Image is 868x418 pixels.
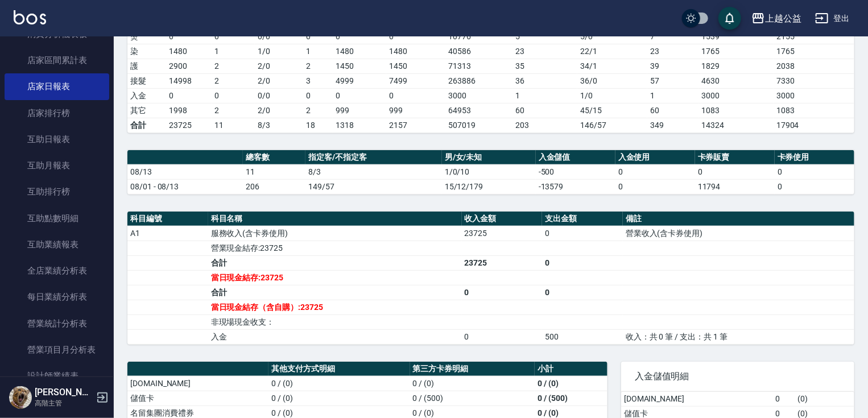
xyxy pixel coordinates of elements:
td: 護 [127,59,166,73]
button: 登出 [811,8,854,29]
td: 14324 [698,118,774,133]
td: 0 [166,88,212,103]
td: 34 / 1 [577,59,647,73]
a: 店家排行榜 [5,100,109,126]
td: -13579 [536,179,615,194]
td: 15/12/179 [442,179,536,194]
td: 3000 [445,88,512,103]
td: 4999 [333,73,386,88]
td: 收入：共 0 筆 / 支出：共 1 筆 [623,329,854,344]
td: 0 [303,29,333,44]
td: 0 / 0 [255,88,303,103]
a: 互助點數明細 [5,205,109,231]
td: 2157 [386,118,445,133]
img: Person [9,386,32,409]
td: 7499 [386,73,445,88]
td: 1/0/10 [442,164,536,179]
a: 互助業績報表 [5,231,109,258]
a: 營業項目月分析表 [5,337,109,363]
td: 35 [512,59,577,73]
td: 0 [333,88,386,103]
td: 23 [647,44,698,59]
td: 2 [303,103,333,118]
td: 5 [512,29,577,44]
a: 營業統計分析表 [5,311,109,337]
td: 1480 [386,44,445,59]
table: a dense table [127,212,854,345]
th: 總客數 [243,150,305,165]
th: 卡券販賣 [695,150,775,165]
td: 0 [772,392,795,407]
td: 8/3 [305,164,442,179]
td: 23 [512,44,577,59]
td: 0 [386,29,445,44]
td: 64953 [445,103,512,118]
a: 店家區間累計表 [5,47,109,73]
td: 2 / 0 [255,59,303,73]
td: 71313 [445,59,512,73]
td: 08/13 [127,164,243,179]
td: 2 [212,59,255,73]
h5: [PERSON_NAME] [35,387,93,398]
td: 0 / (500) [535,391,607,405]
td: 1480 [333,44,386,59]
th: 入金使用 [615,150,695,165]
td: 18 [303,118,333,133]
a: 每日業績分析表 [5,284,109,310]
td: 1765 [774,44,854,59]
td: 45 / 15 [577,103,647,118]
td: 1480 [166,44,212,59]
td: 206 [243,179,305,194]
td: 0 [695,164,775,179]
td: 203 [512,118,577,133]
td: 4630 [698,73,774,88]
td: 0 [212,29,255,44]
td: 0 [542,226,623,241]
td: 08/01 - 08/13 [127,179,243,194]
td: 0 [462,329,543,344]
td: 349 [647,118,698,133]
td: 1829 [698,59,774,73]
td: 1450 [386,59,445,73]
th: 卡券使用 [775,150,854,165]
td: 合計 [208,255,462,270]
td: 0 / (500) [410,391,535,405]
a: 互助月報表 [5,152,109,179]
td: 2 [212,103,255,118]
th: 科目名稱 [208,212,462,226]
td: ( 0 ) [795,392,854,407]
td: 36 [512,73,577,88]
td: 1318 [333,118,386,133]
td: A1 [127,226,208,241]
td: 14998 [166,73,212,88]
td: 3000 [774,88,854,103]
td: 0 [775,164,854,179]
td: 2 [212,73,255,88]
td: 2 / 0 [255,103,303,118]
td: 149/57 [305,179,442,194]
td: 1539 [698,29,774,44]
td: 0 / (0) [268,376,410,391]
td: 999 [386,103,445,118]
th: 其他支付方式明細 [268,362,410,376]
td: 入金 [127,88,166,103]
td: 1 [303,44,333,59]
td: 60 [647,103,698,118]
a: 店家日報表 [5,73,109,100]
td: 儲值卡 [127,391,268,405]
td: 40586 [445,44,512,59]
th: 科目編號 [127,212,208,226]
td: 營業收入(含卡券使用) [623,226,854,241]
th: 備註 [623,212,854,226]
a: 設計師業績表 [5,363,109,389]
td: 0 / (0) [268,391,410,405]
td: [DOMAIN_NAME] [127,376,268,391]
td: 0 / 0 [255,29,303,44]
th: 收入金額 [462,212,543,226]
td: 263886 [445,73,512,88]
td: 11 [243,164,305,179]
td: 3 [303,73,333,88]
td: 57 [647,73,698,88]
td: 0 / (0) [410,376,535,391]
td: 其它 [127,103,166,118]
